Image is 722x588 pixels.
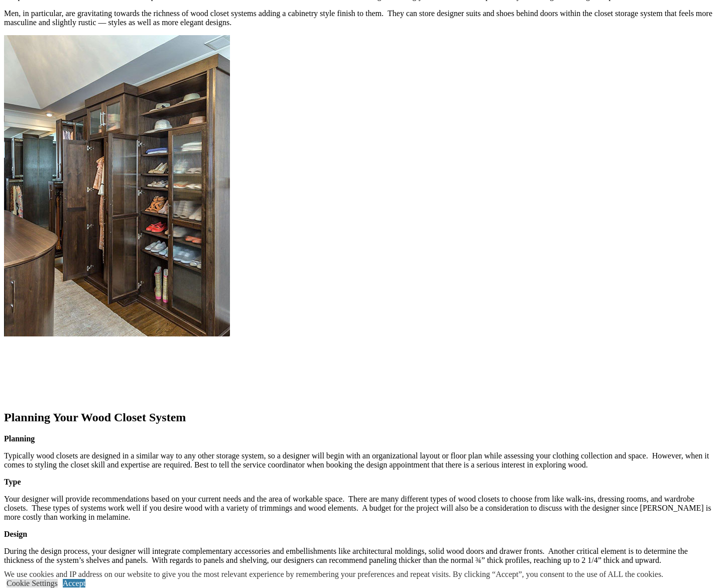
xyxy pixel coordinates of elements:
[4,434,35,443] strong: Planning
[7,579,58,587] a: Cookie Settings
[4,411,718,424] h2: Planning Your Wood Closet System
[4,530,27,538] strong: Design
[4,570,663,579] div: We use cookies and IP address on our website to give you the most relevant experience by remember...
[63,579,85,587] a: Accept
[4,9,718,27] p: Men, in particular, are gravitating towards the richness of wood closet systems adding a cabinetr...
[4,451,718,469] p: Typically wood closets are designed in a similar way to any other storage system, so a designer w...
[4,495,718,522] p: Your designer will provide recommendations based on your current needs and the area of workable s...
[4,35,230,336] img: walnut dressing room
[4,547,718,565] p: During the design process, your designer will integrate complementary accessories and embellishme...
[4,478,21,486] strong: Type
